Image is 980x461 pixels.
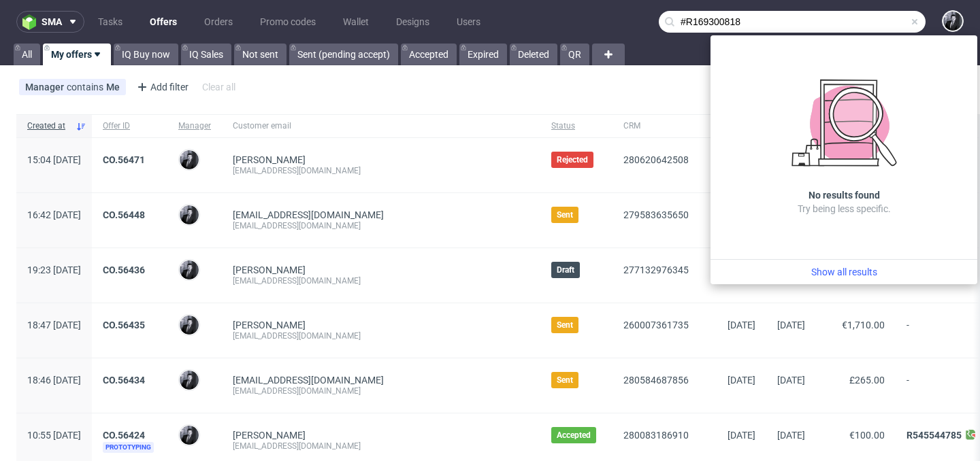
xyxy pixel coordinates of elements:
div: Clear all [199,78,238,97]
a: QR [560,44,589,65]
span: 19:23 [DATE] [27,264,81,275]
a: Users [448,11,489,33]
a: 277132976345 [623,264,689,275]
span: [DATE] [728,430,755,441]
span: [DATE] [777,430,805,441]
a: IQ Buy now [114,44,178,65]
a: [PERSON_NAME] [233,154,306,165]
span: Sent [557,320,573,330]
img: Philippe Dubuy [180,371,199,390]
span: Draft [557,264,574,275]
div: [EMAIL_ADDRESS][DOMAIN_NAME] [233,165,529,176]
img: Philippe Dubuy [180,150,199,169]
span: 18:47 [DATE] [27,320,81,330]
span: Manager [25,82,67,92]
span: €100.00 [849,430,885,441]
a: CO.56471 [103,154,145,165]
a: [PERSON_NAME] [233,430,306,441]
img: Philippe Dubuy [180,260,199,279]
span: Accepted [557,430,591,441]
div: Add filter [131,76,191,98]
p: Try being less specific. [798,202,891,216]
span: Created at [27,120,70,132]
img: Philippe Dubuy [180,426,199,445]
span: sma [42,17,62,27]
span: [DATE] [777,320,805,330]
span: 15:04 [DATE] [27,154,81,165]
img: logo [22,14,42,30]
span: [DATE] [777,375,805,386]
span: contains [67,82,106,92]
span: Offer ID [103,120,157,132]
a: [PERSON_NAME] [233,264,306,275]
img: Philippe Dubuy [180,315,199,335]
span: Rejected [557,154,588,165]
button: sma [16,11,84,33]
a: 280620642508 [623,154,689,165]
div: [EMAIL_ADDRESS][DOMAIN_NAME] [233,441,529,451]
div: [EMAIL_ADDRESS][DOMAIN_NAME] [233,275,529,286]
a: Orders [196,11,241,33]
a: CO.56424 [103,430,145,441]
a: Offers [142,11,185,33]
span: Sent [557,209,573,220]
a: CO.56436 [103,264,145,275]
h3: No results found [808,188,880,202]
div: [EMAIL_ADDRESS][DOMAIN_NAME] [233,386,529,396]
a: 280083186910 [623,430,689,441]
span: €1,710.00 [842,320,885,330]
span: [DATE] [728,320,755,330]
a: R545544785 [906,430,962,441]
span: Manager [178,120,211,132]
span: [EMAIL_ADDRESS][DOMAIN_NAME] [233,375,384,386]
a: Show all results [716,265,972,279]
span: 16:42 [DATE] [27,209,81,220]
a: 260007361735 [623,320,689,330]
a: Not sent [234,44,287,65]
div: [EMAIL_ADDRESS][DOMAIN_NAME] [233,220,529,231]
a: 279583635650 [623,209,689,220]
img: Philippe Dubuy [943,12,962,31]
a: My offers [43,44,111,65]
span: CRM [623,120,706,132]
img: Philippe Dubuy [180,205,199,224]
span: Customer email [233,120,529,132]
a: Expired [459,44,507,65]
a: [PERSON_NAME] [233,320,306,330]
span: Status [551,120,602,132]
a: All [14,44,40,65]
a: Accepted [401,44,457,65]
a: Deleted [510,44,557,65]
span: Prototyping [103,442,154,453]
span: [DATE] [728,375,755,386]
a: Designs [388,11,438,33]
span: 10:55 [DATE] [27,430,81,441]
a: IQ Sales [181,44,231,65]
a: CO.56435 [103,320,145,330]
a: CO.56434 [103,375,145,386]
span: Sent [557,375,573,386]
div: Me [106,82,120,92]
div: [EMAIL_ADDRESS][DOMAIN_NAME] [233,330,529,341]
a: CO.56448 [103,209,145,220]
span: [EMAIL_ADDRESS][DOMAIN_NAME] [233,209,384,220]
a: 280584687856 [623,375,689,386]
span: £265.00 [849,375,885,386]
a: Promo codes [252,11,324,33]
span: 18:46 [DATE] [27,375,81,386]
a: Tasks [90,11,131,33]
a: Wallet [335,11,377,33]
a: Sent (pending accept) [289,44,398,65]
